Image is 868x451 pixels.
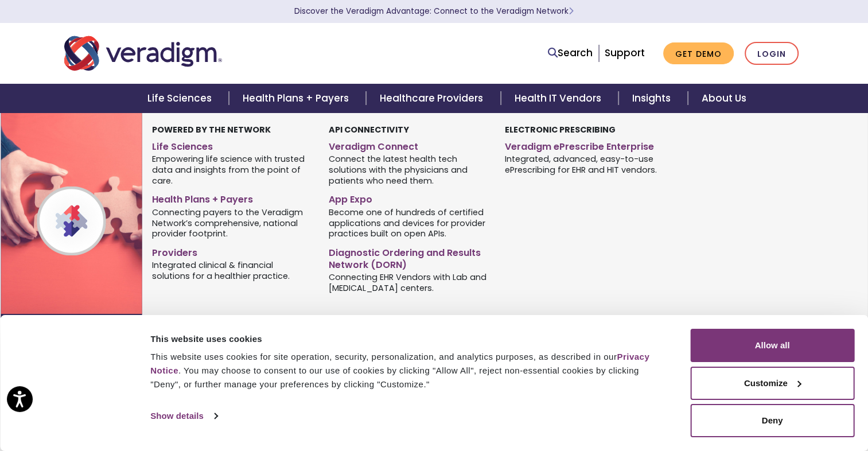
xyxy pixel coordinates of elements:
a: Health Plans + Payers [152,189,311,206]
a: App Expo [329,189,488,206]
a: Search [548,45,593,61]
a: Life Sciences [134,84,229,113]
strong: Electronic Prescribing [505,124,616,135]
div: This website uses cookies for site operation, security, personalization, and analytics purposes, ... [150,350,664,391]
span: Become one of hundreds of certified applications and devices for provider practices built on open... [329,206,488,239]
a: Login [745,42,799,65]
a: Get Demo [663,42,734,65]
div: This website uses cookies [150,332,664,346]
strong: API Connectivity [329,124,409,135]
img: Veradigm logo [64,34,222,72]
a: Health Plans + Payers [229,84,366,113]
button: Allow all [690,329,854,362]
a: Support [605,46,645,60]
span: Integrated, advanced, easy-to-use ePrescribing for EHR and HIT vendors. [505,153,664,176]
span: Connect the latest health tech solutions with the physicians and patients who need them. [329,153,488,186]
a: Providers [152,243,311,259]
a: Show details [150,407,217,425]
button: Customize [690,367,854,400]
button: Deny [690,404,854,437]
span: Empowering life science with trusted data and insights from the point of care. [152,153,311,186]
a: Healthcare Providers [366,84,500,113]
a: Veradigm Connect [329,137,488,153]
span: Integrated clinical & financial solutions for a healthier practice. [152,259,311,282]
img: Veradigm Network [1,113,185,314]
a: Diagnostic Ordering and Results Network (DORN) [329,243,488,271]
a: About Us [688,84,760,113]
span: Connecting EHR Vendors with Lab and [MEDICAL_DATA] centers. [329,271,488,294]
span: Connecting payers to the Veradigm Network’s comprehensive, national provider footprint. [152,206,311,239]
a: Veradigm ePrescribe Enterprise [505,137,664,153]
a: Life Sciences [152,137,311,153]
span: Learn More [569,6,574,17]
a: Discover the Veradigm Advantage: Connect to the Veradigm NetworkLearn More [294,6,574,17]
a: Insights [618,84,688,113]
strong: Powered by the Network [152,124,271,135]
a: Health IT Vendors [501,84,618,113]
